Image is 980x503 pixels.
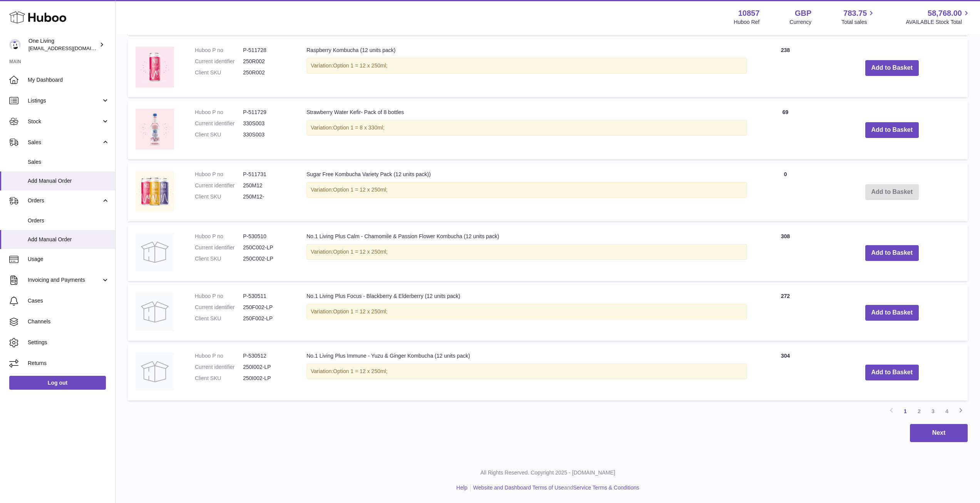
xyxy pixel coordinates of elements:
span: Add Manual Order [28,236,109,243]
dd: 250C002-LP [243,244,291,251]
a: Log out [9,376,106,390]
dt: Client SKU [195,315,243,322]
dd: P-511731 [243,171,291,178]
span: AVAILABLE Stock Total [906,19,971,26]
span: Sales [28,158,109,166]
span: Usage [28,256,109,263]
td: No.1 Living Plus Focus - Blackberry & Elderberry (12 units pack) [299,285,755,341]
dd: 250I002-LP [243,375,291,382]
span: Listings [28,97,101,104]
dd: P-511729 [243,109,291,116]
dd: P-511728 [243,47,291,54]
td: 238 [755,39,816,97]
dt: Client SKU [195,375,243,382]
button: Add to Basket [865,60,919,76]
img: Strawberry Water Kefir- Pack of 8 bottles [136,109,174,150]
span: Add Manual Order [28,177,109,185]
strong: 10857 [738,8,760,19]
button: Add to Basket [865,122,919,138]
a: 1 [898,404,912,418]
button: Add to Basket [865,305,919,321]
img: Sugar Free Kombucha Variety Pack (12 units pack)) [136,171,174,212]
div: Variation: [307,304,747,320]
img: ben@oneliving.com [9,39,21,50]
p: All Rights Reserved. Copyright 2025 - [DOMAIN_NAME] [122,469,974,476]
dd: 250C002-LP [243,255,291,262]
dd: 250R002 [243,69,291,76]
dd: P-530511 [243,293,291,300]
span: Orders [28,217,109,224]
dd: P-530512 [243,352,291,360]
img: Raspberry Kombucha (12 units pack) [136,47,174,87]
div: Huboo Ref [734,19,760,26]
td: No.1 Living Plus Immune - Yuzu & Ginger Kombucha (12 units pack) [299,345,755,400]
a: 783.75 Total sales [841,8,876,26]
dt: Current identifier [195,182,243,189]
td: No.1 Living Plus Calm - Chamomile & Passion Flower Kombucha (12 units pack) [299,225,755,281]
dt: Huboo P no [195,47,243,54]
dt: Client SKU [195,69,243,76]
dd: 250I002-LP [243,363,291,371]
dd: 250M12 [243,182,291,189]
td: Raspberry Kombucha (12 units pack) [299,39,755,97]
td: 0 [755,163,816,221]
button: Add to Basket [865,245,919,261]
span: 58,768.00 [928,8,962,19]
td: 272 [755,285,816,341]
span: Orders [28,197,101,204]
dt: Huboo P no [195,293,243,300]
span: 783.75 [843,8,867,19]
span: Option 1 = 12 x 250ml; [333,249,387,255]
dt: Huboo P no [195,352,243,360]
a: 3 [926,404,940,418]
div: Variation: [307,182,747,198]
dt: Huboo P no [195,109,243,116]
a: Website and Dashboard Terms of Use [473,484,564,491]
dt: Huboo P no [195,171,243,178]
td: 304 [755,345,816,400]
dd: 250M12- [243,193,291,200]
span: Invoicing and Payments [28,276,101,284]
img: No.1 Living Plus Calm - Chamomile & Passion Flower Kombucha (12 units pack) [136,233,174,271]
dd: 330S003 [243,120,291,127]
a: Help [456,484,467,491]
dt: Client SKU [195,255,243,262]
span: Option 1 = 12 x 250ml; [333,187,387,193]
button: Add to Basket [865,365,919,380]
dt: Current identifier [195,304,243,311]
span: My Dashboard [28,76,109,84]
span: Option 1 = 12 x 250ml; [333,308,387,315]
dd: 250F002-LP [243,304,291,311]
div: Currency [790,19,812,26]
span: Option 1 = 12 x 250ml; [333,368,387,374]
span: [EMAIL_ADDRESS][DOMAIN_NAME] [28,45,113,51]
img: No.1 Living Plus Focus - Blackberry & Elderberry (12 units pack) [136,293,174,331]
li: and [471,484,639,491]
div: Variation: [307,363,747,379]
span: Channels [28,318,109,325]
span: Stock [28,118,101,125]
dd: 250F002-LP [243,315,291,322]
span: Returns [28,360,109,367]
td: Strawberry Water Kefir- Pack of 8 bottles [299,101,755,159]
td: Sugar Free Kombucha Variety Pack (12 units pack)) [299,163,755,221]
div: Variation: [307,244,747,260]
span: Option 1 = 8 x 330ml; [333,124,384,131]
span: Option 1 = 12 x 250ml; [333,62,387,69]
a: Service Terms & Conditions [573,484,639,491]
td: 69 [755,101,816,159]
span: Settings [28,339,109,346]
a: 4 [940,404,954,418]
dt: Current identifier [195,58,243,65]
strong: GBP [795,8,811,19]
div: One Living [28,37,98,52]
a: 58,768.00 AVAILABLE Stock Total [906,8,971,26]
dd: 330S003 [243,131,291,138]
div: Variation: [307,120,747,136]
td: 308 [755,225,816,281]
span: Total sales [841,19,876,26]
dt: Current identifier [195,363,243,371]
a: 2 [912,404,926,418]
button: Next [910,424,968,442]
span: Cases [28,297,109,304]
